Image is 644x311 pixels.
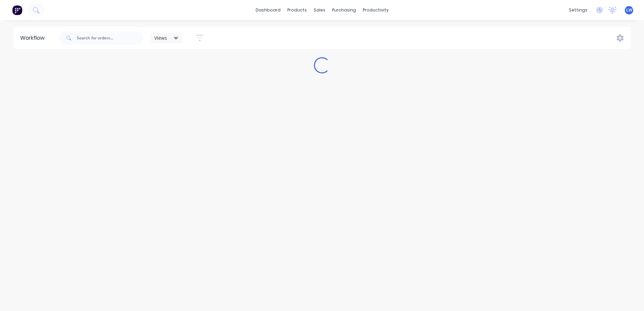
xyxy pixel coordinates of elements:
div: purchasing [329,5,359,15]
img: Factory [12,5,22,15]
span: LW [626,7,632,13]
a: dashboard [252,5,284,15]
div: settings [566,5,591,15]
div: sales [310,5,329,15]
div: products [284,5,310,15]
input: Search for orders... [77,31,143,45]
div: Workflow [20,34,48,42]
div: productivity [359,5,392,15]
span: Views [154,34,167,41]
